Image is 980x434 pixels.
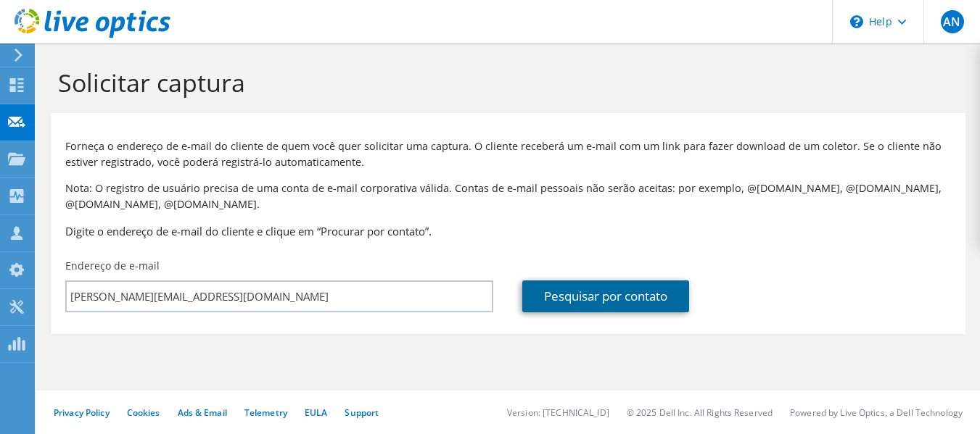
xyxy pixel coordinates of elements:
[65,259,160,273] label: Endereço de e-mail
[244,406,287,419] a: Telemetry
[790,406,963,419] li: Powered by Live Optics, a Dell Technology
[507,406,609,419] li: Version: [TECHNICAL_ID]
[65,223,951,239] h3: Digite o endereço de e-mail do cliente e clique em “Procurar por contato”.
[178,406,227,419] a: Ads & Email
[522,280,689,312] a: Pesquisar por contato
[65,138,951,170] p: Forneça o endereço de e-mail do cliente de quem você quer solicitar uma captura. O cliente recebe...
[54,406,110,419] a: Privacy Policy
[345,406,379,419] a: Support
[941,10,964,33] span: AN
[305,406,327,419] a: EULA
[58,67,951,98] h1: Solicitar captura
[850,15,863,28] svg: \n
[127,406,160,419] a: Cookies
[627,406,773,419] li: © 2025 Dell Inc. All Rights Reserved
[65,180,951,212] p: Nota: O registro de usuário precisa de uma conta de e-mail corporativa válida. Contas de e-mail p...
